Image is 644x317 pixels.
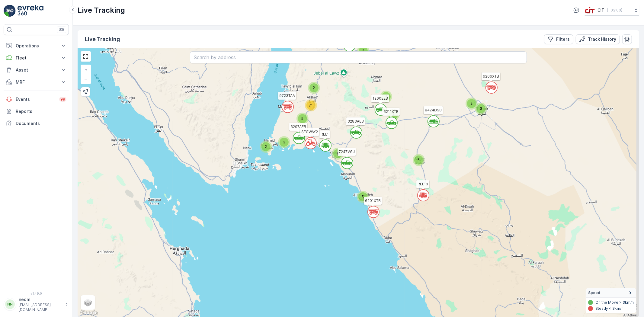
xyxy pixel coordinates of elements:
span: 71 [309,103,313,107]
span: 4 [385,94,387,99]
span: 2 [313,85,315,90]
p: ( +03:00 ) [607,8,622,13]
div: ` [428,115,435,124]
img: Google [79,309,99,317]
svg: ` [428,115,440,127]
div: ` [485,82,493,91]
svg: ` [341,157,353,169]
summary: Speed [586,288,636,298]
p: [EMAIL_ADDRESS][DOMAIN_NAME] [19,303,62,312]
p: CIT [598,7,604,13]
button: CIT(+03:00) [585,5,639,16]
div: ` [350,126,358,136]
span: v 1.49.0 [4,292,69,295]
p: 99 [60,97,65,102]
svg: ` [293,132,305,144]
div: 5 [413,154,425,166]
span: 3 [283,140,285,144]
div: ` [386,117,393,126]
a: Documents [4,117,69,130]
div: 2 [308,82,320,94]
button: Filters [544,34,573,44]
span: 2 [265,144,267,149]
svg: ` [367,206,380,218]
span: Speed [588,290,600,295]
button: Operations [4,40,69,52]
a: Layers [81,296,95,309]
a: Zoom Out [81,74,90,83]
div: ` [282,101,290,110]
img: logo [4,5,16,17]
span: 8 [337,151,339,156]
div: 5 [296,113,309,125]
div: 3 [475,103,487,115]
button: NNneom[EMAIL_ADDRESS][DOMAIN_NAME] [4,296,69,312]
a: Zoom In [81,65,90,74]
p: Reports [16,108,66,114]
p: ⌘B [59,27,65,32]
div: ` [305,137,312,146]
div: ` [367,206,375,215]
p: neom [19,296,62,303]
a: Open this area in Google Maps (opens a new window) [79,309,99,317]
a: Events99 [4,93,69,105]
img: logo_light-DOdMpM7g.png [18,5,43,17]
p: Events [16,96,56,102]
div: ` [293,132,301,141]
p: MRF [16,79,57,85]
div: 4 [380,91,392,103]
span: + [85,67,87,72]
span: 5 [418,158,420,162]
span: − [85,76,88,81]
p: Steady < 3km/h [595,306,623,311]
span: 5 [301,116,303,121]
button: MRF [4,76,69,88]
div: 3 [387,109,399,121]
a: Reports [4,105,69,117]
div: 3 [357,45,369,57]
svg: ` [305,137,317,149]
button: Track History [576,34,620,44]
div: 3 [278,136,290,148]
svg: ` [485,82,498,94]
p: Filters [556,36,570,42]
span: 5 [362,194,364,199]
a: View Fullscreen [81,52,90,61]
div: 8 [332,148,344,160]
p: Asset [16,67,57,73]
p: Live Tracking [85,35,120,43]
div: 5 [357,191,369,203]
span: 3 [392,112,395,117]
div: 2 [466,98,478,110]
svg: ` [282,101,294,113]
div: 2 [260,141,272,153]
div: 71 [305,99,317,111]
span: 3 [362,49,364,53]
button: Asset [4,64,69,76]
div: ` [375,104,383,113]
div: NN [5,299,15,309]
p: Live Tracking [78,5,125,15]
div: ` [341,157,349,166]
div: ` [343,40,351,49]
input: Search by address [190,51,527,63]
p: Operations [16,43,57,49]
p: Documents [16,120,66,126]
p: On the Move > 3km/h [595,300,634,305]
p: Track History [588,36,616,42]
img: cit-logo_pOk6rL0.png [585,7,595,14]
p: Fleet [16,55,57,61]
button: Fleet [4,52,69,64]
span: 2 [470,101,473,106]
svg: ` [386,117,398,129]
span: 3 [480,106,482,111]
svg: ` [350,126,362,139]
svg: ` [375,104,387,116]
